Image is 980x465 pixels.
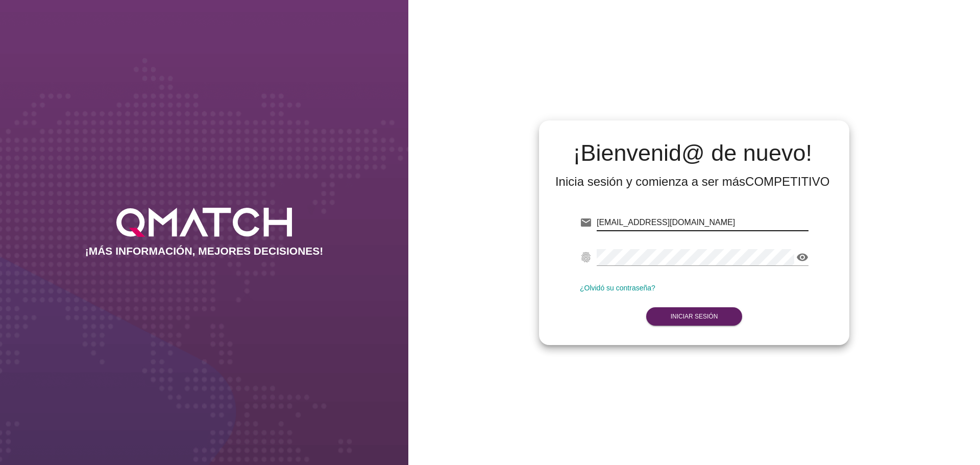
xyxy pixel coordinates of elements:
[646,307,743,326] button: Iniciar Sesión
[745,175,829,188] strong: COMPETITIVO
[555,141,830,165] h2: ¡Bienvenid@ de nuevo!
[555,174,830,190] div: Inicia sesión y comienza a ser más
[671,313,718,320] strong: Iniciar Sesión
[580,284,655,292] a: ¿Olvidó su contraseña?
[85,245,324,257] h2: ¡MÁS INFORMACIÓN, MEJORES DECISIONES!
[796,251,808,263] i: visibility
[597,214,808,231] input: E-mail
[580,216,592,229] i: email
[580,251,592,263] i: fingerprint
